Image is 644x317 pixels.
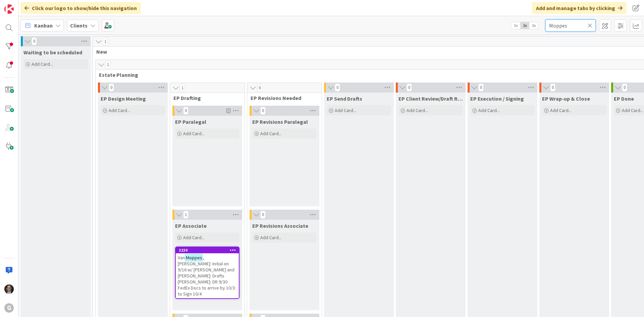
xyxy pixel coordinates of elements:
span: 0 [257,84,262,92]
a: 2230VanMoppes, [PERSON_NAME]: Initial on 9/16 w/ [PERSON_NAME] and [PERSON_NAME]: Drafts [PERSON_... [175,247,239,299]
span: Waiting to be scheduled [23,49,82,56]
span: EP Paralegal [175,118,206,125]
span: Kanban [34,21,53,30]
span: 0 [32,37,37,45]
span: 1x [511,22,520,29]
input: Quick Filter... [545,19,596,32]
img: JT [4,284,14,294]
span: 0 [183,107,189,115]
div: 2230 [176,247,239,253]
span: 0 [478,84,484,92]
span: EP Execution / Signing [470,95,524,102]
span: EP Associate [175,222,207,229]
span: 0 [550,84,555,92]
span: EP Done [614,95,634,102]
span: Add Card... [183,234,205,241]
span: Add Card... [260,234,282,241]
span: Add Card... [550,107,572,113]
span: EP Client Review/Draft Review Meeting [398,95,463,102]
span: 0 [260,211,266,219]
span: Van [178,255,185,261]
div: 2230VanMoppes, [PERSON_NAME]: Initial on 9/16 w/ [PERSON_NAME] and [PERSON_NAME]: Drafts [PERSON_... [176,247,239,298]
span: Add Card... [183,130,205,137]
span: 0 [407,84,412,92]
span: Add Card... [260,130,282,137]
span: EP Revisions Paralegal [252,118,308,125]
span: 3x [529,22,538,29]
div: 2230 [179,248,239,253]
span: , [PERSON_NAME]: Initial on 9/16 w/ [PERSON_NAME] and [PERSON_NAME]: Drafts [PERSON_NAME]: DR 9/3... [178,255,236,297]
span: Add Card... [335,107,356,113]
span: EP Send Drafts [327,95,362,102]
span: 1 [183,211,189,219]
img: Visit kanbanzone.com [4,4,14,14]
span: Add Card... [32,61,53,67]
span: 0 [109,84,114,92]
span: 0 [335,84,340,92]
span: 1 [103,38,108,46]
span: EP Design Meeting [101,95,146,102]
div: Click our logo to show/hide this navigation [20,2,141,14]
span: EP Revisions Needed [251,95,313,101]
span: 0 [622,84,627,92]
mark: Moppes [185,254,203,261]
span: Add Card... [478,107,500,113]
div: G [4,303,14,313]
span: EP Drafting [173,95,236,101]
span: 1 [105,61,111,69]
span: 0 [260,107,266,115]
span: EP Wrap-up & Close [542,95,590,102]
span: Add Card... [109,107,130,113]
b: Clients [70,22,88,29]
span: EP Revisions Associate [252,222,308,229]
span: 2x [520,22,529,29]
span: Add Card... [407,107,428,113]
span: 1 [180,84,185,92]
span: Add Card... [622,107,643,113]
div: Add and manage tabs by clicking [532,2,627,14]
